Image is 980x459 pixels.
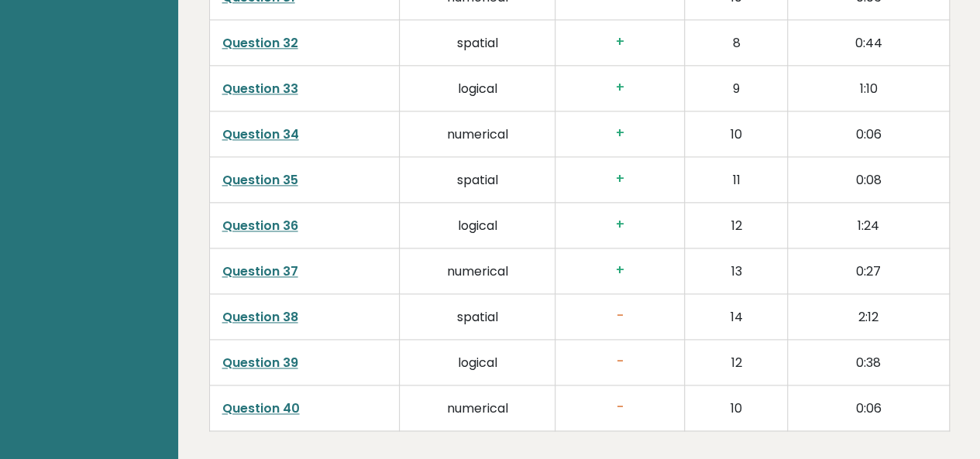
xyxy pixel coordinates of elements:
[222,217,298,235] a: Question 36
[788,339,949,385] td: 0:38
[222,354,298,372] a: Question 39
[685,65,788,111] td: 9
[568,34,672,50] h3: +
[685,111,788,156] td: 10
[788,293,949,339] td: 2:12
[788,19,949,65] td: 0:44
[400,65,555,111] td: logical
[788,111,949,156] td: 0:06
[400,202,555,248] td: logical
[788,156,949,202] td: 0:08
[685,202,788,248] td: 12
[788,202,949,248] td: 1:24
[400,293,555,339] td: spatial
[568,354,672,370] h3: -
[685,293,788,339] td: 14
[222,80,298,98] a: Question 33
[568,171,672,187] h3: +
[400,339,555,385] td: logical
[685,248,788,293] td: 13
[568,399,672,416] h3: -
[222,125,299,143] a: Question 34
[222,399,300,417] a: Question 40
[568,217,672,233] h3: +
[685,156,788,202] td: 11
[568,262,672,279] h3: +
[400,156,555,202] td: spatial
[685,339,788,385] td: 12
[400,19,555,65] td: spatial
[568,125,672,142] h3: +
[788,385,949,430] td: 0:06
[685,385,788,430] td: 10
[400,248,555,293] td: numerical
[222,34,298,52] a: Question 32
[685,19,788,65] td: 8
[222,171,298,189] a: Question 35
[400,385,555,430] td: numerical
[222,262,298,280] a: Question 37
[788,248,949,293] td: 0:27
[400,111,555,156] td: numerical
[568,308,672,324] h3: -
[788,65,949,111] td: 1:10
[568,80,672,96] h3: +
[222,308,298,326] a: Question 38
